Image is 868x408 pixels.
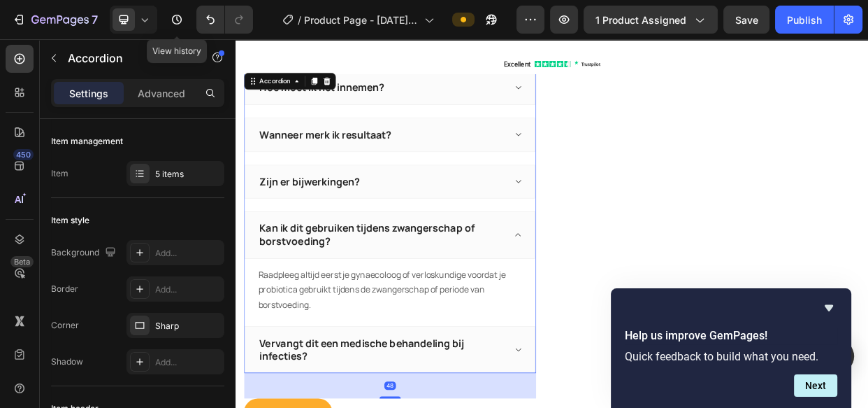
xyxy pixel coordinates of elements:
p: 7 [92,11,98,28]
p: Quick feedback to build what you need. [625,350,837,363]
div: Background [51,244,119,262]
button: Save [723,6,769,34]
button: Next question [794,374,837,397]
p: Settings [69,86,108,101]
div: Item management [51,135,123,148]
div: Undo/Redo [196,6,253,34]
p: Advanced [138,86,185,101]
div: Beta [10,256,34,267]
button: Publish [775,6,834,34]
div: Item [51,167,68,180]
p: Accordion [68,50,187,66]
div: Sharp [155,320,221,332]
button: 1 product assigned [584,6,718,34]
div: Help us improve GemPages! [625,300,837,397]
div: Corner [51,319,79,332]
div: Border [51,283,78,295]
button: 7 [6,6,104,34]
span: / [298,13,301,27]
div: Item style [51,214,89,227]
h2: Help us improve GemPages! [625,328,837,344]
iframe: Design area [236,39,868,408]
div: Shadow [51,356,83,368]
div: Add... [155,356,221,369]
div: 5 items [155,168,221,181]
div: Publish [787,13,822,27]
span: 1 product assigned [595,13,686,27]
button: Hide survey [820,300,837,316]
div: Add... [155,247,221,260]
div: 450 [13,149,34,160]
span: Save [735,14,758,26]
span: Product Page - [DATE] 20:40:21 [304,13,419,27]
div: Add... [155,283,221,296]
